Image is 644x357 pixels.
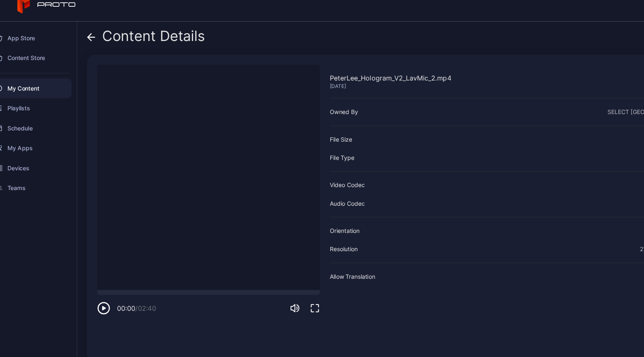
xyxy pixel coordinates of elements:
div: File Size [310,131,330,140]
div: Content Details [92,36,198,54]
div: aac [623,189,632,198]
div: Video Codec [310,172,341,181]
div: File Type [310,148,332,157]
div: PORTRAIT [606,213,632,222]
a: My Content [4,81,79,99]
div: 00:00 [119,282,154,291]
span: Version 1.13.1 • [9,344,34,348]
div: [DATE] [310,85,419,91]
div: Owned By [310,107,335,116]
div: h264 [619,172,632,181]
a: Content Store [4,54,79,72]
div: Orientation [310,213,337,222]
a: Terms Of Service [34,344,64,348]
div: SELECT [GEOGRAPHIC_DATA] [559,107,632,116]
div: 2160 x 3840 (4K) [588,230,632,238]
button: S [620,9,632,21]
a: Schedule [4,117,79,135]
video: Sorry, your browser doesn‘t support embedded videos [101,69,301,271]
div: Resolution [310,230,335,238]
div: PeterLee_Hologram_V2_LavMic_2.mp4 [310,76,419,85]
div: © 2025 PROTO, Inc. [9,333,74,339]
a: My Apps [4,135,79,152]
a: Playlists [4,99,79,117]
div: Allow Translation [310,254,351,263]
span: / 02:40 [136,283,154,291]
div: 1.2 GB [617,131,632,140]
a: Devices [4,152,79,170]
a: Teams [4,170,79,188]
div: Audio Codec [310,189,341,198]
div: mp4 [621,148,632,157]
a: App Store [4,36,79,54]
